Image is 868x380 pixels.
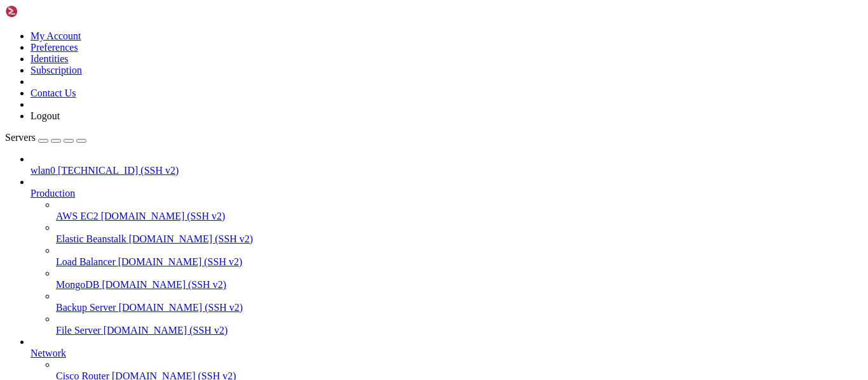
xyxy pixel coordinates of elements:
a: Elastic Beanstalk [DOMAIN_NAME] (SSH v2) [56,233,863,245]
li: AWS EC2 [DOMAIN_NAME] (SSH v2) [56,199,863,222]
span: Servers [5,132,36,143]
span: [DOMAIN_NAME] (SSH v2) [119,302,243,313]
span: File Server [56,325,101,336]
span: MongoDB [56,279,99,290]
a: wlan0 [TECHNICAL_ID] (SSH v2) [31,165,863,176]
a: My Account [31,30,81,41]
span: Production [31,188,75,199]
a: Backup Server [DOMAIN_NAME] (SSH v2) [56,302,863,313]
span: [DOMAIN_NAME] (SSH v2) [118,256,243,267]
li: MongoDB [DOMAIN_NAME] (SSH v2) [56,268,863,291]
span: [DOMAIN_NAME] (SSH v2) [101,211,226,221]
li: Production [31,176,863,336]
span: Load Balancer [56,256,116,267]
span: [DOMAIN_NAME] (SSH v2) [102,279,226,290]
img: Shellngn [5,5,78,18]
span: wlan0 [31,165,55,176]
a: Production [31,188,863,199]
span: [DOMAIN_NAME] (SSH v2) [129,233,254,244]
li: Elastic Beanstalk [DOMAIN_NAME] (SSH v2) [56,222,863,245]
li: wlan0 [TECHNICAL_ID] (SSH v2) [31,154,863,176]
a: Servers [5,132,86,143]
span: [DOMAIN_NAME] (SSH v2) [104,325,228,336]
span: [TECHNICAL_ID] (SSH v2) [58,165,179,176]
a: Logout [31,110,60,121]
a: File Server [DOMAIN_NAME] (SSH v2) [56,325,863,336]
a: Load Balancer [DOMAIN_NAME] (SSH v2) [56,256,863,268]
li: Load Balancer [DOMAIN_NAME] (SSH v2) [56,245,863,268]
a: Network [31,348,863,359]
a: MongoDB [DOMAIN_NAME] (SSH v2) [56,279,863,291]
li: File Server [DOMAIN_NAME] (SSH v2) [56,313,863,336]
a: Subscription [31,65,82,75]
a: Preferences [31,42,78,53]
span: Network [31,348,66,358]
span: AWS EC2 [56,211,98,221]
a: Identities [31,53,69,64]
a: AWS EC2 [DOMAIN_NAME] (SSH v2) [56,211,863,222]
a: Contact Us [31,88,76,98]
span: Elastic Beanstalk [56,233,126,244]
li: Backup Server [DOMAIN_NAME] (SSH v2) [56,291,863,313]
span: Backup Server [56,302,116,313]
